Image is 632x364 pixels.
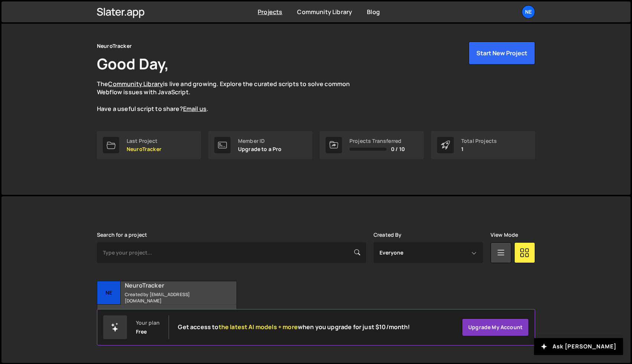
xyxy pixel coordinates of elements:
[462,318,529,336] a: Upgrade my account
[367,8,380,16] a: Blog
[258,8,282,16] a: Projects
[469,42,535,65] button: Start New Project
[238,146,282,152] p: Upgrade to a Pro
[136,329,147,335] div: Free
[461,138,497,144] div: Total Projects
[97,305,237,327] div: 14 pages, last updated by [DATE]
[97,281,121,305] div: Ne
[97,42,132,50] div: NeuroTracker
[125,281,214,289] h2: NeuroTracker
[491,232,518,238] label: View Mode
[108,80,163,88] a: Community Library
[97,232,147,238] label: Search for a project
[522,5,535,19] a: Ne
[534,338,623,355] button: Ask [PERSON_NAME]
[183,105,206,113] a: Email us
[97,53,169,74] h1: Good Day,
[127,138,162,144] div: Last Project
[97,80,364,113] p: The is live and growing. Explore the curated scripts to solve common Webflow issues with JavaScri...
[125,291,214,304] small: Created by [EMAIL_ADDRESS][DOMAIN_NAME]
[391,146,405,152] span: 0 / 10
[97,131,201,159] a: Last Project NeuroTracker
[219,323,298,331] span: the latest AI models + more
[461,146,497,152] p: 1
[349,138,405,144] div: Projects Transferred
[127,146,162,152] p: NeuroTracker
[297,8,352,16] a: Community Library
[374,232,402,238] label: Created By
[97,281,237,327] a: Ne NeuroTracker Created by [EMAIL_ADDRESS][DOMAIN_NAME] 14 pages, last updated by [DATE]
[97,242,366,263] input: Type your project...
[178,324,410,331] h2: Get access to when you upgrade for just $10/month!
[238,138,282,144] div: Member ID
[136,320,160,326] div: Your plan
